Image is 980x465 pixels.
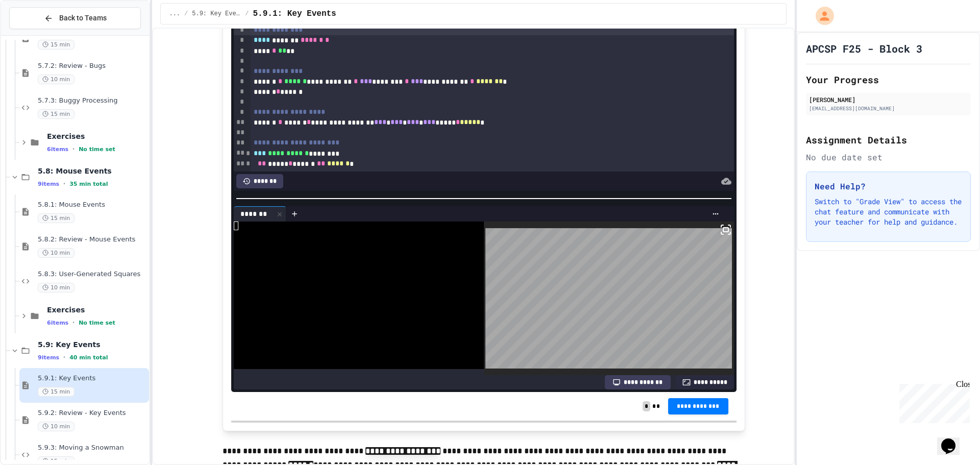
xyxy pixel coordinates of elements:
[72,145,75,153] span: •
[38,181,59,187] span: 9 items
[806,151,971,163] div: No due date set
[38,235,147,244] span: 5.8.2: Review - Mouse Events
[809,95,968,104] div: [PERSON_NAME]
[806,41,922,56] h1: APCSP F25 - Block 3
[192,10,241,18] span: 5.9: Key Events
[805,4,837,28] div: My Account
[38,96,147,105] span: 5.7.3: Buggy Processing
[806,72,971,87] h2: Your Progress
[815,180,962,192] h3: Need Help?
[38,409,147,418] span: 5.9.2: Review - Key Events
[38,109,75,119] span: 15 min
[245,10,249,18] span: /
[63,353,65,361] span: •
[38,340,147,349] span: 5.9: Key Events
[63,180,65,188] span: •
[47,305,147,314] span: Exercises
[38,387,75,397] span: 15 min
[69,181,108,187] span: 35 min total
[38,374,147,383] span: 5.9.1: Key Events
[937,424,970,455] iframe: chat widget
[38,422,75,431] span: 10 min
[4,4,70,65] div: Chat with us now!Close
[806,133,971,147] h2: Assignment Details
[184,10,188,18] span: /
[38,354,59,361] span: 9 items
[38,248,75,258] span: 10 min
[38,75,75,84] span: 10 min
[47,132,147,141] span: Exercises
[895,380,970,423] iframe: chat widget
[79,320,115,326] span: No time set
[79,146,115,153] span: No time set
[47,320,68,326] span: 6 items
[38,270,147,279] span: 5.8.3: User-Generated Squares
[809,105,968,112] div: [EMAIL_ADDRESS][DOMAIN_NAME]
[815,197,962,227] p: Switch to "Grade View" to access the chat feature and communicate with your teacher for help and ...
[38,213,75,223] span: 15 min
[253,8,336,20] span: 5.9.1: Key Events
[38,283,75,292] span: 10 min
[38,62,147,70] span: 5.7.2: Review - Bugs
[38,444,147,452] span: 5.9.3: Moving a Snowman
[69,354,108,361] span: 40 min total
[47,146,68,153] span: 6 items
[59,13,107,23] span: Back to Teams
[169,10,180,18] span: ...
[72,319,75,327] span: •
[38,166,147,176] span: 5.8: Mouse Events
[9,7,141,29] button: Back to Teams
[38,40,75,50] span: 15 min
[38,201,147,209] span: 5.8.1: Mouse Events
